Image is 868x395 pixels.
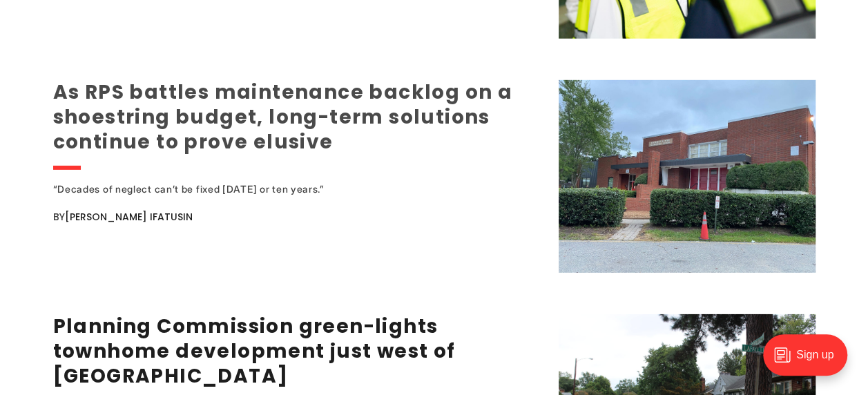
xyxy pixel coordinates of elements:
[559,80,816,273] img: As RPS battles maintenance backlog on a shoestring budget, long-term solutions continue to prove ...
[53,181,502,197] div: “Decades of neglect can’t be fixed [DATE] or ten years.”
[65,210,193,224] a: [PERSON_NAME] Ifatusin
[53,313,456,389] a: Planning Commission green-lights townhome development just west of [GEOGRAPHIC_DATA]
[751,327,868,395] iframe: portal-trigger
[53,79,513,155] a: As RPS battles maintenance backlog on a shoestring budget, long-term solutions continue to prove ...
[53,209,541,225] div: By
